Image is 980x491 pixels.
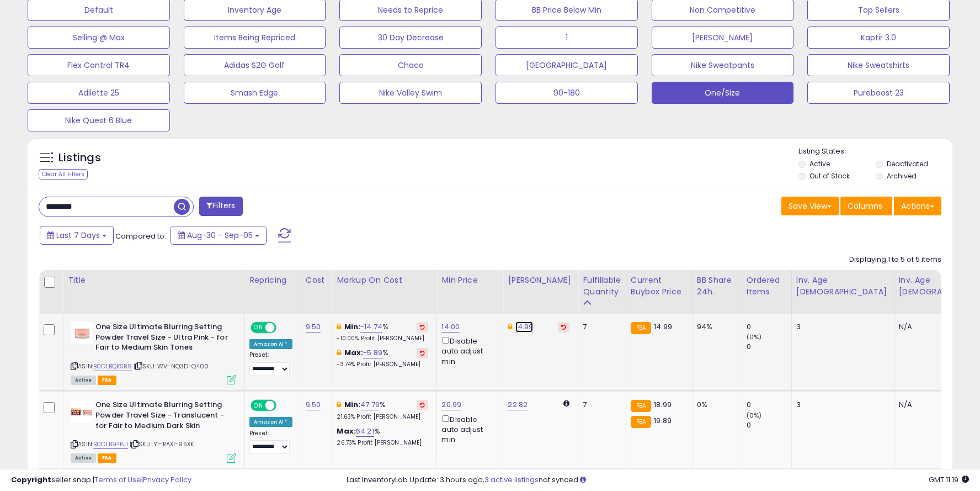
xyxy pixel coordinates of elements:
[28,82,170,104] button: Adilette 25
[887,159,928,168] label: Deactivated
[583,274,621,298] div: Fulfillable Quantity
[747,332,762,341] small: (0%)
[697,322,733,332] div: 94%
[184,54,326,76] button: Adidas S2G Golf
[98,376,116,385] span: FBA
[697,274,737,298] div: BB Share 24h.
[71,322,236,383] div: ASIN:
[652,27,794,49] button: [PERSON_NAME]
[40,226,114,245] button: Last 7 Days
[71,400,93,422] img: 31PgUdi92bL._SL40_.jpg
[441,399,461,410] a: 20.99
[848,200,882,212] span: Columns
[849,255,941,265] div: Displaying 1 to 5 of 5 items
[360,399,380,410] a: 47.79
[115,231,166,241] span: Compared to:
[337,274,432,286] div: Markup on Cost
[337,439,428,447] p: 26.73% Profit [PERSON_NAME]
[58,150,101,166] h5: Listings
[496,54,638,76] button: [GEOGRAPHIC_DATA]
[39,169,88,179] div: Clear All Filters
[484,474,539,485] a: 3 active listings
[337,348,428,368] div: %
[337,322,428,342] div: %
[631,400,651,412] small: FBA
[28,109,170,131] button: Nike Quest 6 Blue
[796,400,886,410] div: 3
[249,351,292,376] div: Preset:
[652,82,794,104] button: One/Size
[796,322,886,332] div: 3
[11,474,51,485] strong: Copyright
[781,197,839,215] button: Save View
[747,342,791,352] div: 0
[747,322,791,332] div: 0
[28,54,170,76] button: Flex Control TR4
[807,54,950,76] button: Nike Sweatshirts
[134,362,209,371] span: | SKU: WV-NQ3D-Q400
[249,417,292,427] div: Amazon AI *
[583,400,617,410] div: 7
[11,475,191,485] div: seller snap | |
[747,274,787,298] div: Ordered Items
[747,411,762,420] small: (0%)
[747,400,791,410] div: 0
[252,401,265,410] span: ON
[71,376,96,385] span: All listings currently available for purchase on Amazon
[95,322,230,356] b: One Size Ultimate Blurring Setting Powder Travel Size - Ultra Pink - for Fair to Medium Skin Tones
[28,27,170,49] button: Selling @ Max
[187,230,253,241] span: Aug-30 - Sep-05
[93,440,128,449] a: B0DLB94PJ1
[360,321,382,332] a: -14.74
[252,323,265,332] span: ON
[71,453,96,463] span: All listings currently available for purchase on Amazon
[809,171,850,181] label: Out of Stock
[275,401,292,410] span: OFF
[652,54,794,76] button: Nike Sweatpants
[347,475,969,485] div: Last InventoryLab Update: 3 hours ago, not synced.
[807,82,950,104] button: Pureboost 23
[68,274,240,286] div: Title
[747,420,791,430] div: 0
[807,27,950,49] button: Kaptir 3.0
[275,323,292,332] span: OFF
[840,197,892,215] button: Columns
[337,335,428,342] p: -10.00% Profit [PERSON_NAME]
[95,400,230,434] b: One Size Ultimate Blurring Setting Powder Travel Size - Translucent - for Fair to Medium Dark Skin
[130,440,194,448] span: | SKU: Y1-PAXI-95XK
[631,274,688,298] div: Current Buybox Price
[344,399,361,410] b: Min:
[337,400,428,420] div: %
[508,399,528,410] a: 22.82
[249,339,292,349] div: Amazon AI *
[441,321,460,332] a: 14.00
[887,171,917,181] label: Archived
[339,27,482,49] button: 30 Day Decrease
[356,426,374,437] a: 64.21
[306,321,321,332] a: 9.50
[306,274,328,286] div: Cost
[199,197,242,216] button: Filters
[508,274,573,286] div: [PERSON_NAME]
[171,226,267,245] button: Aug-30 - Sep-05
[929,474,969,485] span: 2025-09-13 11:19 GMT
[583,322,617,332] div: 7
[339,82,482,104] button: Nike Volley Swim
[93,362,132,371] a: B0DLBQKSB9
[332,270,437,314] th: The percentage added to the cost of goods (COGS) that forms the calculator for Min & Max prices.
[337,426,428,447] div: %
[143,474,191,485] a: Privacy Policy
[184,82,326,104] button: Smash Edge
[441,274,498,286] div: Min Price
[496,82,638,104] button: 90-180
[515,321,534,332] a: 14.99
[344,347,364,358] b: Max:
[94,474,141,485] a: Terms of Use
[249,430,292,455] div: Preset:
[631,322,651,334] small: FBA
[809,159,830,168] label: Active
[306,399,321,410] a: 9.50
[798,146,952,157] p: Listing States:
[796,274,890,298] div: Inv. Age [DEMOGRAPHIC_DATA]
[894,197,941,215] button: Actions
